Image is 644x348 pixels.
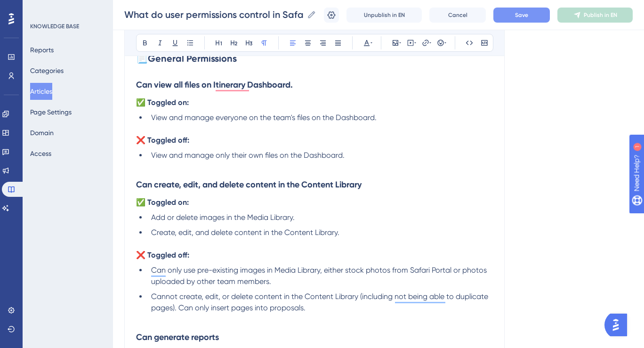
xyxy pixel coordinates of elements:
[151,113,377,122] span: View and manage everyone on the team's files on the Dashboard.
[515,11,528,19] span: Save
[429,8,486,23] button: Cancel
[65,5,68,12] div: 1
[22,2,59,14] span: Need Help?
[346,8,422,23] button: Unpublish in EN
[136,136,189,145] strong: ❌ Toggled off:
[30,83,52,100] button: Articles
[151,292,490,312] span: Cannot create, edit, or delete content in the Content Library (including not being able to duplic...
[124,8,303,21] input: Article Name
[584,11,617,19] span: Publish in EN
[136,198,189,207] strong: ✅ Toggled on:
[493,8,550,23] button: Save
[151,151,345,160] span: View and manage only their own files on the Dashboard.
[151,213,295,222] span: Add or delete images in the Media Library.
[151,228,339,237] span: Create, edit, and delete content in the Content Library.
[30,23,79,30] div: KNOWLEDGE BASE
[151,266,489,286] span: Can only use pre-existing images in Media Library, either stock photos from Safari Portal or phot...
[136,53,237,64] strong: 📃General Permissions
[136,179,362,190] strong: Can create, edit, and delete content in the Content Library
[136,80,293,90] strong: Can view all files on Itinerary Dashboard.
[604,311,633,339] iframe: UserGuiding AI Assistant Launcher
[30,104,72,121] button: Page Settings
[30,124,54,141] button: Domain
[30,41,54,58] button: Reports
[448,11,467,19] span: Cancel
[30,62,64,79] button: Categories
[364,11,405,19] span: Unpublish in EN
[557,8,633,23] button: Publish in EN
[136,332,219,342] strong: Can generate reports
[136,98,189,107] strong: ✅ Toggled on:
[30,145,51,162] button: Access
[136,251,189,259] strong: ❌ Toggled off:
